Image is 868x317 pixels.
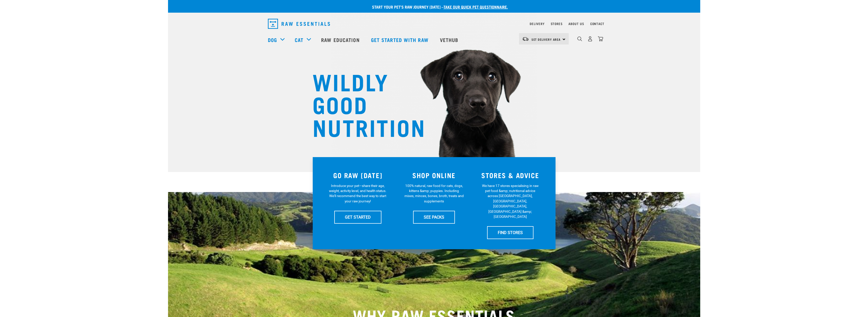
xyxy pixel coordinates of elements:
a: Delivery [530,23,544,25]
a: Vethub [435,30,465,50]
h3: STORES & ADVICE [475,171,545,179]
nav: dropdown navigation [168,30,700,50]
a: About Us [568,23,584,25]
a: Raw Education [316,30,366,50]
a: GET STARTED [334,211,381,223]
a: Dog [268,36,277,44]
span: Set Delivery Area [531,38,561,40]
a: take our quick pet questionnaire. [444,6,508,8]
a: Cat [295,36,303,44]
img: van-moving.png [522,37,529,41]
p: 100% natural, raw food for cats, dogs, kittens &amp; puppies. Including mixes, minces, bones, bro... [404,183,464,204]
img: home-icon@2x.png [598,36,603,41]
p: We have 17 stores specialising in raw pet food &amp; nutritional advice across [GEOGRAPHIC_DATA],... [481,183,540,219]
a: FIND STORES [487,226,533,239]
h3: GO RAW [DATE] [323,171,393,179]
p: Start your pet’s raw journey [DATE] – [172,4,704,10]
a: Get started with Raw [366,30,435,50]
img: Raw Essentials Logo [268,19,330,29]
p: Introduce your pet—share their age, weight, activity level, and health status. We'll recommend th... [328,183,387,204]
a: Stores [551,23,563,25]
img: home-icon-1@2x.png [577,36,582,41]
a: Contact [590,23,604,25]
a: SEE PACKS [413,211,455,223]
h1: WILDLY GOOD NUTRITION [312,70,414,138]
nav: dropdown navigation [264,17,604,31]
h3: SHOP ONLINE [399,171,469,179]
img: user.png [587,36,593,41]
